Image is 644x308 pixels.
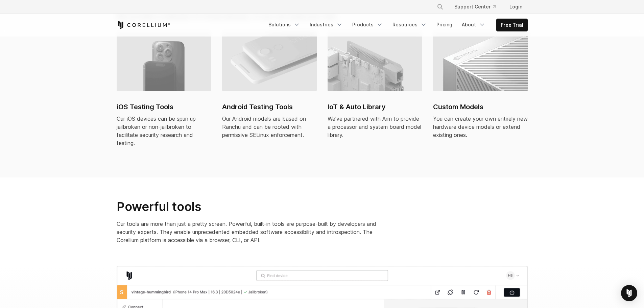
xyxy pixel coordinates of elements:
[388,19,431,31] a: Resources
[504,1,528,13] a: Login
[328,115,422,139] div: We've partnered with Arm to provide a processor and system board model library.
[449,1,501,13] a: Support Center
[621,285,637,301] div: Open Intercom Messenger
[433,102,528,112] h2: Custom Models
[429,1,528,13] div: Navigation Menu
[117,115,211,147] div: Our iOS devices can be spun up jailbroken or non-jailbroken to facilitate security research and t...
[117,32,211,155] a: iPhone virtual machine and devices iOS Testing Tools Our iOS devices can be spun up jailbroken or...
[328,102,422,112] h2: IoT & Auto Library
[117,220,387,244] p: Our tools are more than just a pretty screen. Powerful, built-in tools are purpose-built by devel...
[328,32,422,147] a: IoT & Auto Library IoT & Auto Library We've partnered with Arm to provide a processor and system ...
[117,199,387,214] h2: Powerful tools
[222,32,317,91] img: Android virtual machine and devices
[306,19,347,31] a: Industries
[458,19,490,31] a: About
[328,32,422,91] img: IoT & Auto Library
[222,115,317,139] div: Our Android models are based on Ranchu and can be rooted with permissive SELinux enforcement.
[264,19,528,31] div: Navigation Menu
[433,115,528,139] div: You can create your own entirely new hardware device models or extend existing ones.
[432,19,456,31] a: Pricing
[117,32,211,91] img: iPhone virtual machine and devices
[348,19,387,31] a: Products
[264,19,304,31] a: Solutions
[117,21,170,29] a: Corellium Home
[433,32,528,91] img: Custom Models
[434,1,446,13] button: Search
[497,19,527,31] a: Free Trial
[222,32,317,147] a: Android virtual machine and devices Android Testing Tools Our Android models are based on Ranchu ...
[117,102,211,112] h2: iOS Testing Tools
[222,102,317,112] h2: Android Testing Tools
[433,32,528,147] a: Custom Models Custom Models You can create your own entirely new hardware device models or extend...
